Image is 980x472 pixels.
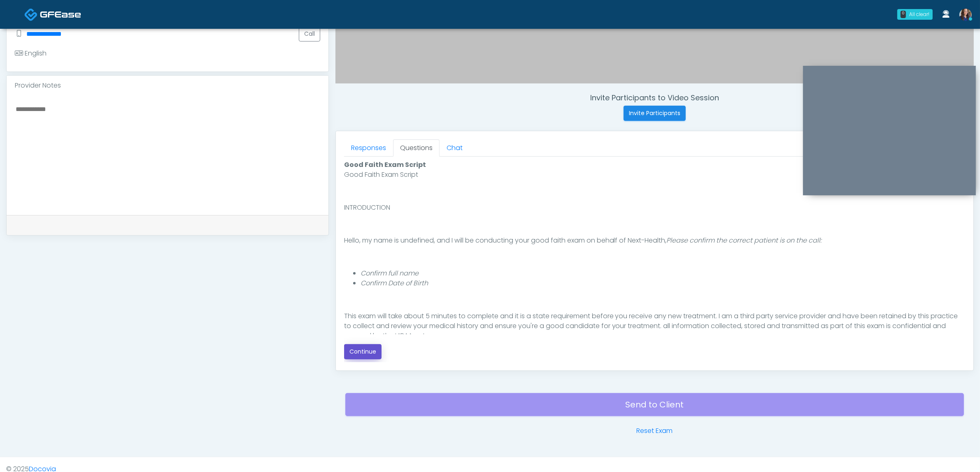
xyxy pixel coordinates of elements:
a: Responses [344,139,393,157]
button: Call [299,26,320,42]
a: Questions [393,139,440,157]
div: English [15,49,47,58]
em: Please confirm the correct patient is on the call: [667,236,822,245]
h4: Invite Participants to Video Session [335,93,974,102]
em: Confirm Date of Birth [361,278,428,288]
div: Provider Notes [7,76,328,95]
div: All clear! [909,11,929,18]
img: Docovia [24,8,38,21]
p: INTRODUCTION [344,203,965,213]
em: Confirm full name [361,268,419,278]
button: Invite Participants [624,106,686,121]
a: Reset Exam [636,426,673,436]
p: This exam will take about 5 minutes to complete and it is a state requirement before you receive ... [344,311,965,341]
button: Continue [344,344,382,359]
div: 0 [901,11,906,18]
div: Good Faith Exam Script [344,160,965,170]
a: 0 All clear! [892,6,938,23]
p: Hello, my name is undefined, and I will be conducting your good faith exam on behalf of Next-Health, [344,236,965,245]
p: Good Faith Exam Script [344,170,965,180]
img: Kristin Adams [959,9,972,21]
a: Docovia [24,1,81,28]
img: Docovia [40,10,81,19]
a: Chat [440,139,470,157]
